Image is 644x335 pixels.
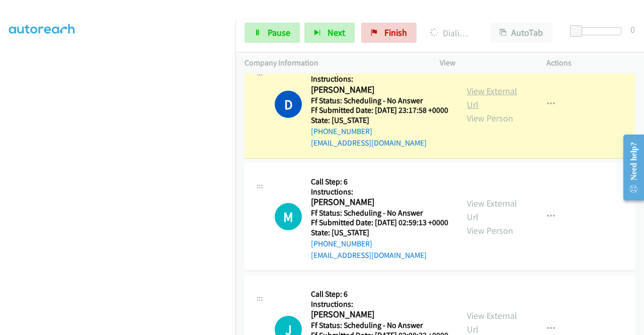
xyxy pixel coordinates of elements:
[275,203,302,230] h1: M
[311,239,372,248] a: [PHONE_NUMBER]
[311,177,448,187] h5: Call Step: 6
[615,127,644,208] iframe: Resource Center
[275,91,302,118] h1: D
[467,112,513,124] a: View Person
[311,250,427,260] a: [EMAIL_ADDRESS][DOMAIN_NAME]
[311,218,448,228] h5: Ff Submitted Date: [DATE] 02:59:13 +0000
[304,23,355,43] button: Next
[467,197,517,223] a: View External Url
[311,115,448,125] h5: State: [US_STATE]
[311,105,448,115] h5: Ff Submitted Date: [DATE] 23:17:58 +0000
[546,57,635,69] p: Actions
[311,196,445,208] h2: [PERSON_NAME]
[311,187,448,197] h5: Instructions:
[311,84,445,96] h2: [PERSON_NAME]
[311,96,448,106] h5: Ff Status: Scheduling - No Answer
[245,57,422,69] p: Company Information
[311,299,448,309] h5: Instructions:
[311,74,448,84] h5: Instructions:
[328,27,345,38] span: Next
[311,228,448,238] h5: State: [US_STATE]
[630,23,635,36] div: 0
[311,126,372,136] a: [PHONE_NUMBER]
[384,27,407,38] span: Finish
[311,320,448,330] h5: Ff Status: Scheduling - No Answer
[311,138,427,148] a: [EMAIL_ADDRESS][DOMAIN_NAME]
[275,203,302,230] div: The call is yet to be attempted
[311,289,448,299] h5: Call Step: 6
[467,85,517,110] a: View External Url
[430,26,472,40] p: Dialing [PERSON_NAME]
[440,57,528,69] p: View
[268,27,290,38] span: Pause
[311,208,448,218] h5: Ff Status: Scheduling - No Answer
[575,27,621,35] div: Delay between calls (in seconds)
[490,23,552,43] button: AutoTab
[467,310,517,335] a: View External Url
[467,225,513,236] a: View Person
[311,309,445,320] h2: [PERSON_NAME]
[245,23,300,43] a: Pause
[361,23,417,43] a: Finish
